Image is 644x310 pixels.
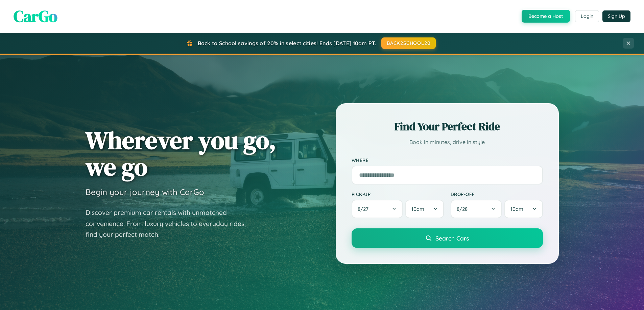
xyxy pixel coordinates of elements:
button: 10am [405,200,444,218]
span: 10am [411,206,424,212]
label: Pick-up [352,191,444,197]
h1: Wherever you go, we go [86,127,276,180]
span: 10am [510,206,523,212]
span: CarGo [14,5,57,27]
button: 8/27 [352,200,403,218]
button: 8/28 [451,200,502,218]
button: Become a Host [522,10,570,23]
p: Discover premium car rentals with unmatched convenience. From luxury vehicles to everyday rides, ... [86,207,255,240]
button: Sign Up [602,10,630,22]
span: 8 / 27 [358,206,372,212]
span: Back to School savings of 20% in select cities! Ends [DATE] 10am PT. [198,40,376,47]
span: 8 / 28 [457,206,471,212]
button: 10am [504,200,543,218]
button: Search Cars [352,228,543,248]
h3: Begin your journey with CarGo [86,187,204,197]
button: BACK2SCHOOL20 [381,37,436,49]
label: Where [352,157,543,163]
span: Search Cars [435,234,469,242]
h2: Find Your Perfect Ride [352,119,543,134]
p: Book in minutes, drive in style [352,137,543,147]
button: Login [575,10,599,22]
label: Drop-off [451,191,543,197]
